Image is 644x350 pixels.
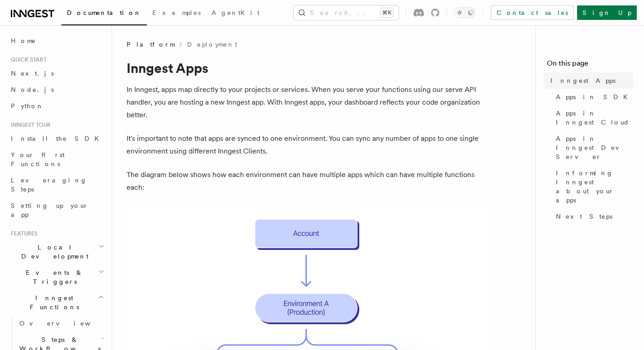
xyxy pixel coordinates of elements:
a: Setting up your app [7,197,106,223]
p: In Inngest, apps map directly to your projects or services. When you serve your functions using o... [127,83,488,121]
a: Next Steps [552,208,633,225]
span: Documentation [67,9,141,16]
a: Overview [16,315,106,331]
span: Apps in Inngest Cloud [556,109,633,127]
a: Inngest Apps [547,72,633,89]
p: It's important to note that apps are synced to one environment. You can sync any number of apps t... [127,132,488,158]
a: Documentation [61,3,147,25]
a: Informing Inngest about your apps [552,165,633,208]
span: Next.js [11,70,54,77]
a: Apps in SDK [552,89,633,105]
a: Deployment [187,40,237,49]
a: Python [7,98,106,114]
span: Local Development [7,243,99,261]
kbd: ⌘K [381,8,393,17]
button: Local Development [7,239,106,264]
a: Apps in Inngest Cloud [552,105,633,130]
a: Contact sales [491,5,573,20]
span: Inngest tour [7,121,51,129]
a: Sign Up [577,5,637,20]
span: Platform [127,40,174,49]
span: Features [7,230,38,237]
h1: Inngest Apps [127,60,488,76]
a: AgentKit [206,3,265,24]
a: Examples [147,3,206,24]
span: Inngest Apps [550,76,616,85]
a: Node.js [7,82,106,98]
a: Your first Functions [7,147,106,172]
span: Home [11,36,36,45]
a: Leveraging Steps [7,172,106,197]
button: Toggle dark mode [454,7,476,18]
button: Events & Triggers [7,264,106,290]
span: Apps in Inngest Dev Server [556,134,633,161]
a: Install the SDK [7,130,106,147]
span: Leveraging Steps [11,177,87,193]
button: Inngest Functions [7,290,106,315]
span: Quick start [7,56,47,63]
a: Apps in Inngest Dev Server [552,130,633,165]
span: Overview [19,320,113,327]
button: Search...⌘K [294,5,399,20]
span: AgentKit [212,9,259,16]
span: Inngest Functions [7,293,98,312]
span: Setting up your app [11,202,89,218]
span: Your first Functions [11,151,65,168]
h4: On this page [547,58,633,72]
span: Install the SDK [11,135,104,142]
span: Examples [152,9,201,16]
span: Python [11,102,44,110]
span: Informing Inngest about your apps [556,168,633,205]
span: Events & Triggers [7,268,99,286]
a: Next.js [7,65,106,82]
span: Apps in SDK [556,92,633,101]
a: Home [7,33,106,49]
span: Next Steps [556,212,612,221]
p: The diagram below shows how each environment can have multiple apps which can have multiple funct... [127,168,488,194]
span: Node.js [11,86,54,93]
